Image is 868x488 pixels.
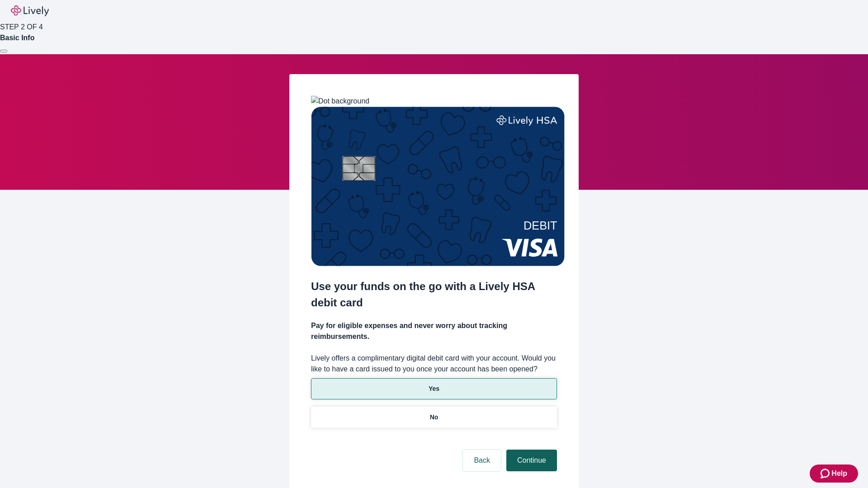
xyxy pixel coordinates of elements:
[821,468,831,479] svg: Zendesk support icon
[429,384,439,394] p: Yes
[311,278,557,311] h2: Use your funds on the go with a Lively HSA debit card
[311,407,557,428] button: No
[311,378,557,399] button: Yes
[831,468,847,479] span: Help
[430,413,439,422] p: No
[810,465,858,483] button: Zendesk support iconHelp
[311,353,557,375] label: Lively offers a complimentary digital debit card with your account. Would you like to have a card...
[311,320,557,342] h4: Pay for eligible expenses and never worry about tracking reimbursements.
[311,107,565,266] img: Debit card
[11,5,49,16] img: Lively
[311,96,369,107] img: Dot background
[506,450,557,471] button: Continue
[463,450,501,471] button: Back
